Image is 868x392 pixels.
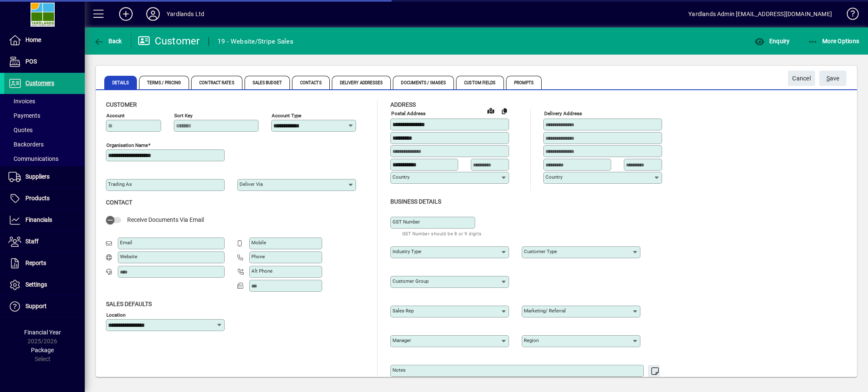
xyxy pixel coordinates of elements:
mat-label: Account Type [272,113,301,119]
span: Financial Year [24,329,61,336]
mat-label: Deliver via [239,181,263,187]
a: Knowledge Base [840,2,857,29]
span: Package [31,347,54,353]
span: Products [25,195,50,202]
mat-label: Phone [251,254,265,259]
span: Customers [25,80,54,86]
a: Support [4,296,85,317]
div: Yardlands Ltd [167,7,204,21]
mat-label: Sort key [174,113,192,119]
mat-label: Marketing/ Referral [524,308,566,314]
app-page-header-button: Back [85,33,131,49]
span: Customer [106,101,137,108]
a: Products [4,188,85,209]
a: Invoices [4,94,85,108]
span: Backorders [8,141,44,148]
mat-label: Account [106,113,125,119]
mat-label: Email [120,240,132,246]
mat-label: Sales rep [392,308,414,314]
a: Payments [4,108,85,123]
button: Back [92,33,124,49]
a: Staff [4,231,85,252]
span: ave [826,72,840,86]
button: Save [819,71,846,86]
span: Documents / Images [393,76,454,89]
span: Settings [25,281,47,288]
mat-label: Region [524,337,539,343]
a: Quotes [4,123,85,137]
a: POS [4,51,85,72]
mat-label: Trading as [108,181,132,187]
span: Cancel [792,72,811,86]
div: Customer [138,34,200,48]
mat-hint: GST Number should be 8 or 9 digits [402,229,482,238]
span: Quotes [8,127,33,133]
mat-label: Country [545,174,562,180]
a: Financials [4,210,85,231]
span: Custom Fields [456,76,504,89]
mat-label: Location [106,312,125,317]
span: Contract Rates [191,76,242,89]
mat-label: Manager [392,337,411,343]
mat-label: Alt Phone [251,268,273,274]
button: Enquiry [752,33,792,49]
mat-label: GST Number [392,219,420,225]
span: Terms / Pricing [139,76,189,89]
span: More Options [808,38,860,44]
a: View on map [484,104,498,117]
span: Contacts [292,76,330,89]
div: Yardlands Admin [EMAIL_ADDRESS][DOMAIN_NAME] [688,7,832,21]
button: Add [112,6,139,22]
mat-label: Website [120,254,137,259]
span: Delivery Addresses [332,76,391,89]
a: Home [4,30,85,51]
button: Profile [139,6,167,22]
span: S [826,75,830,82]
mat-label: Country [392,174,409,180]
span: Contact [106,199,132,206]
span: Back [94,38,122,44]
span: Payments [8,112,40,119]
span: Address [390,101,416,108]
mat-label: Customer type [524,248,557,254]
mat-label: Organisation name [106,142,148,148]
span: Reports [25,259,46,266]
span: Suppliers [25,173,50,180]
mat-label: Customer group [392,278,428,284]
a: Suppliers [4,166,85,188]
span: Details [104,76,137,89]
span: Communications [8,155,58,162]
mat-label: Mobile [251,240,266,246]
a: Communications [4,152,85,166]
span: Enquiry [754,38,790,44]
button: Copy to Delivery address [498,104,511,118]
div: 19 - Website/Stripe Sales [217,35,293,48]
span: Sales defaults [106,301,152,307]
span: Financials [25,216,52,223]
span: Business details [390,198,441,205]
mat-label: Notes [392,367,406,373]
span: Staff [25,238,39,245]
button: Cancel [788,71,815,86]
span: Prompts [506,76,542,89]
button: More Options [806,33,862,49]
a: Reports [4,253,85,274]
a: Settings [4,274,85,295]
span: Receive Documents Via Email [127,216,204,223]
a: Backorders [4,137,85,152]
span: Sales Budget [245,76,290,89]
mat-hint: Use 'Enter' to start a new line [589,377,655,386]
span: POS [25,58,37,65]
mat-label: Industry type [392,248,421,254]
span: Home [25,36,41,43]
span: Support [25,303,47,309]
span: Invoices [8,98,35,105]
